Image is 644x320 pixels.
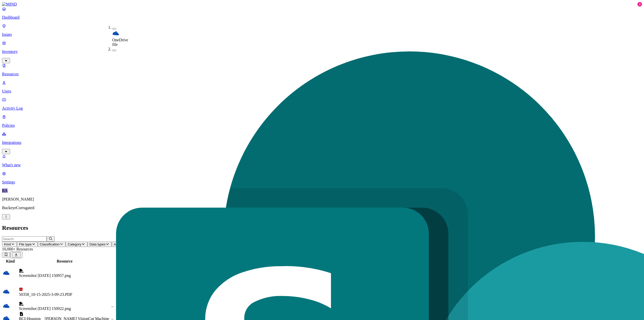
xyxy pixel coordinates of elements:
[3,302,10,309] img: onedrive
[2,49,642,54] p: Inventory
[40,242,60,246] span: Classification
[2,32,642,37] p: Issues
[19,306,110,311] div: Screenshot [DATE] 150922.png
[2,63,642,76] a: Resources
[2,15,642,20] p: Dashboard
[2,41,642,62] a: Inventory
[4,242,11,246] span: Kind
[2,7,642,20] a: Dashboard
[2,24,642,37] a: Issues
[2,80,642,93] a: Users
[2,89,642,93] p: Users
[2,115,642,128] a: Policies
[2,140,642,145] p: Integrations
[3,259,18,264] div: Kind
[90,242,106,246] span: Data types
[112,38,128,47] span: OneDrive file
[2,225,642,231] h2: Resources
[2,132,642,153] a: Integrations
[2,180,642,184] p: Settings
[2,206,642,210] p: BuckeyeCorrugated
[2,123,642,128] p: Policies
[19,287,23,291] img: adobe-pdf
[2,163,642,167] p: What's new
[2,197,642,202] p: [PERSON_NAME]
[2,72,642,76] p: Resources
[2,2,642,7] a: MIND
[3,288,10,295] img: onedrive
[2,171,642,184] a: Settings
[2,236,47,242] input: Search
[2,247,33,251] span: 10,000+ Resources
[2,98,642,111] a: Activity Log
[19,242,32,246] span: File type
[2,154,642,167] a: What's new
[3,269,10,276] img: onedrive
[2,106,642,111] p: Activity Log
[2,188,8,193] span: RA
[19,259,110,264] div: Resource
[19,273,110,278] div: Screenshot [DATE] 150957.png
[637,2,642,7] div: 3
[19,292,110,297] div: 50358_10-15-2025-3-09-23.PDF
[68,242,81,246] span: Category
[2,2,17,7] img: MIND
[112,30,119,37] img: onedrive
